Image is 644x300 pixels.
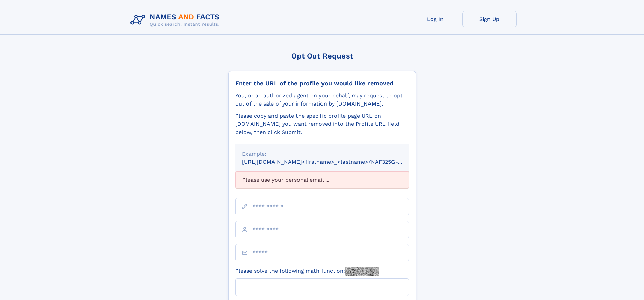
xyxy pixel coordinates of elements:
img: Logo Names and Facts [128,11,225,29]
div: Example: [242,150,402,158]
div: Please use your personal email ... [235,171,409,188]
div: Opt Out Request [228,52,416,60]
label: Please solve the following math function: [235,267,379,276]
a: Sign Up [462,11,517,27]
div: You, or an authorized agent on your behalf, may request to opt-out of the sale of your informatio... [235,92,409,108]
a: Log In [408,11,462,27]
div: Please copy and paste the specific profile page URL on [DOMAIN_NAME] you want removed into the Pr... [235,112,409,136]
small: [URL][DOMAIN_NAME]<firstname>_<lastname>/NAF325G-xxxxxxxx [242,159,422,165]
div: Enter the URL of the profile you would like removed [235,79,409,87]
